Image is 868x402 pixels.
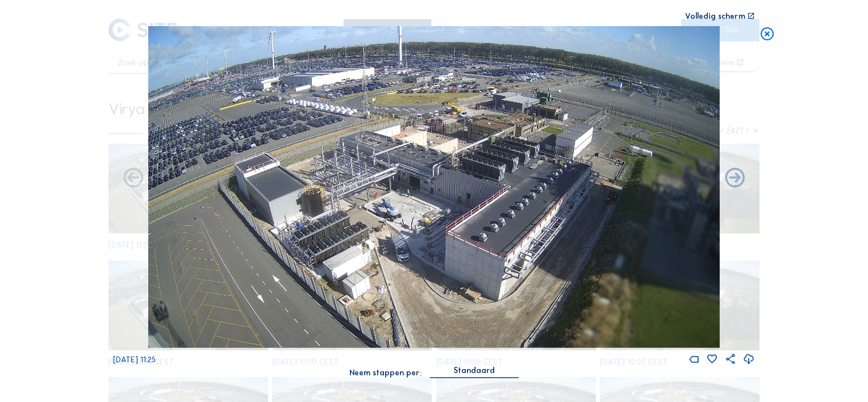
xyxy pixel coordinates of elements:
div: Neem stappen per: [349,368,422,376]
div: Standaard [430,366,519,378]
i: Forward [122,167,145,190]
img: Image [148,26,720,347]
div: Volledig scherm [685,12,745,20]
i: Back [723,167,746,190]
span: [DATE] 11:25 [113,355,156,365]
div: Standaard [454,366,495,376]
